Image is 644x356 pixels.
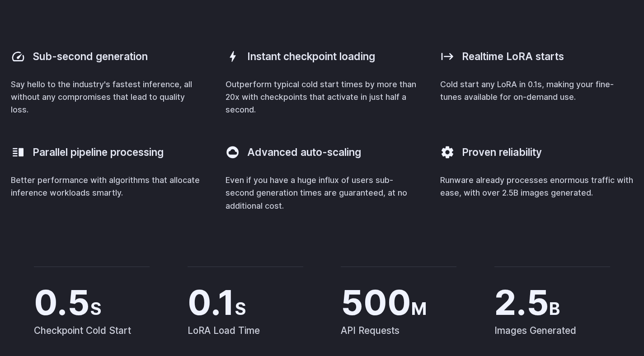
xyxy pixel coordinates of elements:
[247,145,361,159] h3: Advanced auto-scaling
[462,145,542,159] h3: Proven reliability
[226,174,418,212] p: Even if you have a huge influx of users sub-second generation times are guaranteed, at no additio...
[440,174,633,199] p: Runware already processes enormous traffic with ease, with over 2.5B images generated.
[11,174,204,199] p: Better performance with algorithms that allocate inference workloads smartly.
[549,298,560,319] span: B
[411,298,427,319] span: M
[33,49,148,64] h3: Sub-second generation
[462,49,564,64] h3: Realtime LoRA starts
[11,78,204,116] p: Say hello to the industry's fastest inference, all without any compromises that lead to quality l...
[235,298,246,319] span: S
[341,285,456,320] span: 500
[34,285,150,320] span: 0.5
[226,78,418,116] p: Outperform typical cold start times by more than 20x with checkpoints that activate in just half ...
[247,49,375,64] h3: Instant checkpoint loading
[188,285,303,320] span: 0.1
[33,145,164,159] h3: Parallel pipeline processing
[440,78,633,103] p: Cold start any LoRA in 0.1s, making your fine-tunes available for on-demand use.
[90,298,102,319] span: S
[494,285,610,320] span: 2.5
